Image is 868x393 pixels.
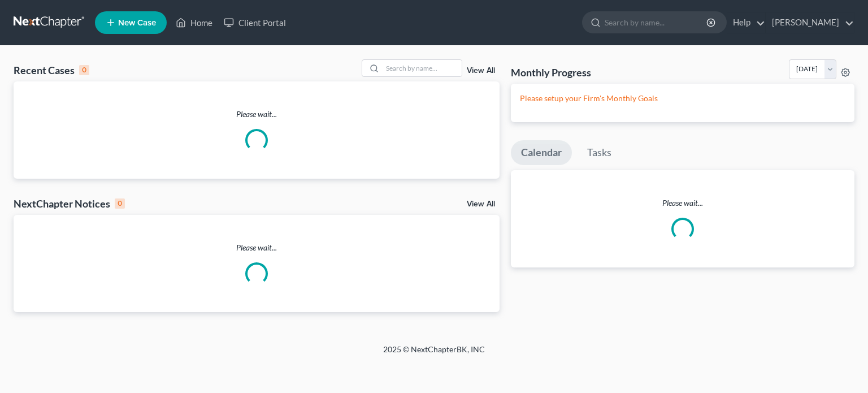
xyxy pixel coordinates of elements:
p: Please wait... [511,197,854,209]
input: Search by name... [383,60,462,76]
p: Please setup your Firm's Monthly Goals [520,93,845,104]
a: Client Portal [218,12,292,33]
a: View All [467,67,495,75]
p: Please wait... [14,242,500,253]
a: Help [727,12,765,33]
a: [PERSON_NAME] [766,12,854,33]
span: New Case [118,19,156,27]
div: 0 [79,65,89,75]
div: Recent Cases [14,63,89,77]
a: View All [467,200,495,208]
div: 0 [115,198,125,209]
div: NextChapter Notices [14,197,125,210]
div: 2025 © NextChapterBK, INC [112,344,756,364]
a: Tasks [577,140,622,165]
input: Search by name... [605,12,708,33]
a: Home [170,12,218,33]
a: Calendar [511,140,572,165]
p: Please wait... [14,109,500,120]
h3: Monthly Progress [511,66,591,79]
